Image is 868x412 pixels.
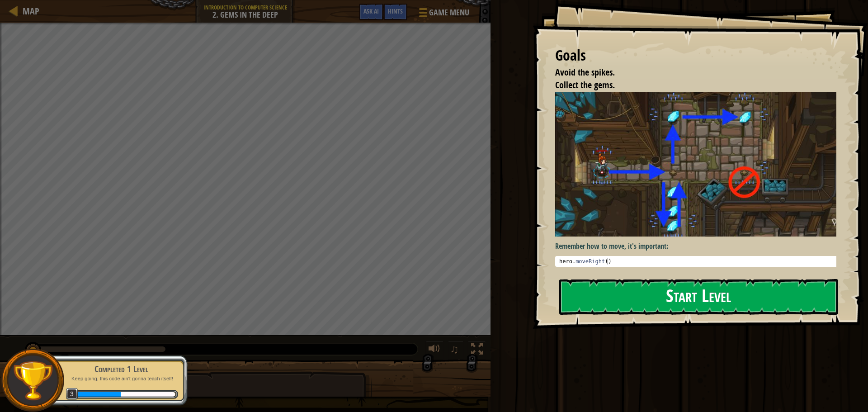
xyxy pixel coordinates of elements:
[359,4,383,20] button: Ask AI
[66,388,78,400] span: 3
[555,241,843,251] p: Remember how to move, it's important:
[450,342,459,356] span: ♫
[64,375,178,382] p: Keep going, this code ain't gonna teach itself!
[412,4,475,25] button: Game Menu
[23,5,39,17] span: Map
[12,360,53,401] img: trophy.png
[448,341,463,360] button: ♫
[363,7,379,15] span: Ask AI
[429,7,469,19] span: Game Menu
[544,66,834,79] li: Avoid the spikes.
[555,45,836,66] div: Goals
[555,92,843,237] img: Gems in the deep
[18,5,39,17] a: Map
[544,79,834,92] li: Collect the gems.
[425,341,443,360] button: Adjust volume
[555,66,615,78] span: Avoid the spikes.
[555,79,615,91] span: Collect the gems.
[64,363,178,375] div: Completed 1 Level
[468,341,486,360] button: Toggle fullscreen
[388,7,403,15] span: Hints
[559,279,838,315] button: Start Level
